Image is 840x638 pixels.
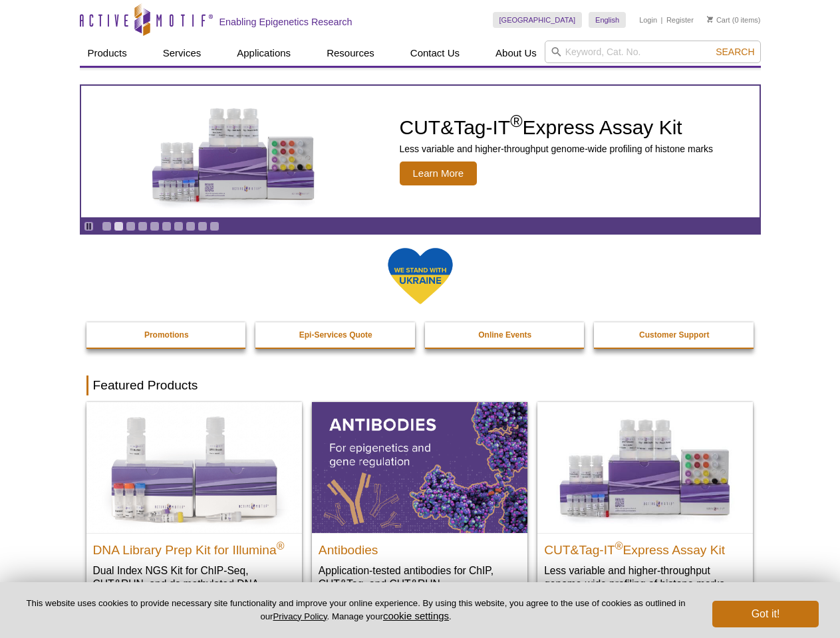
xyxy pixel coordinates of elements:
[400,118,714,138] h2: CUT&Tag-IT Express Assay Kit
[402,41,468,66] a: Contact Us
[81,86,760,217] article: CUT&Tag-IT Express Assay Kit
[273,611,327,621] a: Privacy Policy
[312,402,527,532] img: All Antibodies
[138,221,148,231] a: Go to slide 4
[86,402,302,617] a: DNA Library Prep Kit for Illumina DNA Library Prep Kit for Illumina® Dual Index NGS Kit for ChIP-...
[86,375,754,395] h2: Featured Products
[186,221,196,231] a: Go to slide 8
[155,41,210,66] a: Services
[81,86,760,217] a: CUT&Tag-IT Express Assay Kit CUT&Tag-IT®Express Assay Kit Less variable and higher-throughput gen...
[114,221,124,231] a: Go to slide 2
[589,12,626,28] a: English
[387,247,454,306] img: We Stand With Ukraine
[93,537,295,557] h2: DNA Library Prep Kit for Illumina
[255,322,416,348] a: Epi-Services Quote
[21,597,690,623] p: This website uses cookies to provide necessary site functionality and improve your online experie...
[707,15,730,25] a: Cart
[102,221,112,231] a: Go to slide 1
[144,330,189,340] strong: Promotions
[545,41,761,63] input: Keyword, Cat. No.
[712,601,819,627] button: Got it!
[478,330,531,340] strong: Online Events
[162,221,172,231] a: Go to slide 6
[319,41,382,66] a: Resources
[229,41,299,66] a: Applications
[488,41,545,66] a: About Us
[661,12,663,28] li: |
[93,564,295,604] p: Dual Index NGS Kit for ChIP-Seq, CUT&RUN, and ds methylated DNA assays.
[666,15,694,25] a: Register
[400,161,478,185] span: Learn More
[707,12,761,28] li: (0 items)
[126,221,136,231] a: Go to slide 3
[493,12,583,28] a: [GEOGRAPHIC_DATA]
[400,143,714,155] p: Less variable and higher-throughput genome-wide profiling of histone marks
[716,47,754,57] span: Search
[150,221,160,231] a: Go to slide 5
[544,564,746,591] p: Less variable and higher-throughput genome-wide profiling of histone marks​.
[594,322,755,348] a: Customer Support
[383,610,449,621] button: cookie settings
[615,540,623,551] sup: ®
[84,221,94,231] a: Toggle autoplay
[219,16,352,28] h2: Enabling Epigenetics Research
[174,221,184,231] a: Go to slide 7
[86,322,247,348] a: Promotions
[510,112,522,130] sup: ®
[639,330,709,340] strong: Customer Support
[537,402,753,603] a: CUT&Tag-IT® Express Assay Kit CUT&Tag-IT®Express Assay Kit Less variable and higher-throughput ge...
[277,540,285,551] sup: ®
[712,46,758,58] button: Search
[312,402,527,603] a: All Antibodies Antibodies Application-tested antibodies for ChIP, CUT&Tag, and CUT&RUN.
[86,402,302,532] img: DNA Library Prep Kit for Illumina
[319,564,521,591] p: Application-tested antibodies for ChIP, CUT&Tag, and CUT&RUN.
[639,15,657,25] a: Login
[198,221,208,231] a: Go to slide 9
[707,16,713,23] img: Your Cart
[319,537,521,557] h2: Antibodies
[124,78,343,225] img: CUT&Tag-IT Express Assay Kit
[425,322,586,348] a: Online Events
[544,537,746,557] h2: CUT&Tag-IT Express Assay Kit
[299,330,372,340] strong: Epi-Services Quote
[80,41,135,66] a: Products
[210,221,219,231] a: Go to slide 10
[537,402,753,532] img: CUT&Tag-IT® Express Assay Kit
